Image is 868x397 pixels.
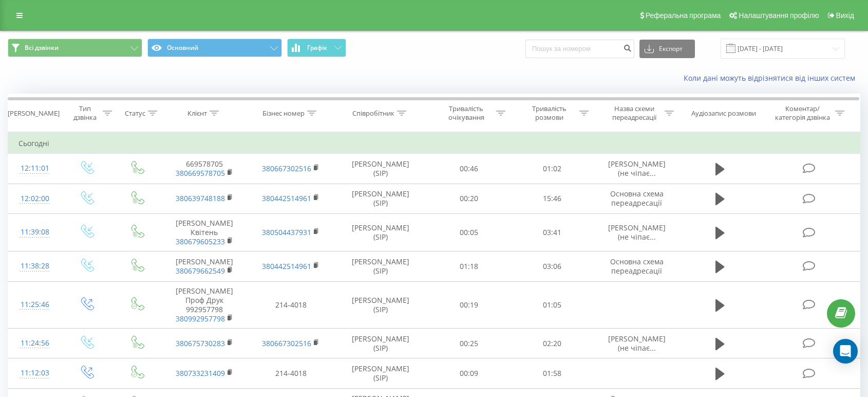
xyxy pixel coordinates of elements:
button: Всі дзвінки [8,39,142,57]
div: 12:02:00 [18,189,51,209]
a: 380675730283 [176,338,225,348]
td: [PERSON_NAME] (SIP) [334,251,427,281]
div: Тип дзвінка [70,104,100,122]
td: 214-4018 [248,281,334,329]
td: 00:05 [427,213,511,251]
div: Тривалість очікування [439,104,494,122]
td: [PERSON_NAME] [161,251,248,281]
span: [PERSON_NAME] (не чіпає... [608,223,666,242]
span: [PERSON_NAME] (не чіпає... [608,159,666,178]
td: [PERSON_NAME] (SIP) [334,329,427,358]
div: Статус [125,109,145,118]
a: 380992957798 [176,314,225,323]
td: 01:05 [511,281,594,329]
div: 11:39:08 [18,222,51,242]
div: Співробітник [352,109,394,118]
td: 01:02 [511,154,594,184]
td: 01:18 [427,251,511,281]
td: 00:25 [427,329,511,358]
div: Назва схеми переадресації [607,104,662,122]
td: Сьогодні [8,133,860,154]
td: 669578705 [161,154,248,184]
div: Коментар/категорія дзвінка [772,104,833,122]
a: 380679662549 [176,266,225,276]
td: Основна схема переадресації [594,251,680,281]
td: 03:06 [511,251,594,281]
a: 380679605233 [176,237,225,246]
td: [PERSON_NAME] (SIP) [334,358,427,388]
span: [PERSON_NAME] (не чіпає... [608,334,666,353]
div: 12:11:01 [18,158,51,178]
td: 00:09 [427,358,511,388]
div: 11:25:46 [18,295,51,315]
span: Налаштування профілю [739,11,819,20]
td: 00:20 [427,184,511,213]
a: 380442514961 [262,261,311,271]
div: 11:24:56 [18,333,51,353]
button: Основний [147,39,282,57]
td: [PERSON_NAME] (SIP) [334,213,427,251]
div: Аудіозапис розмови [691,109,756,118]
td: 02:20 [511,329,594,358]
div: Бізнес номер [262,109,305,118]
td: [PERSON_NAME] (SIP) [334,184,427,213]
a: 380667302516 [262,164,311,173]
td: 00:19 [427,281,511,329]
td: [PERSON_NAME] Проф Друк 992957798 [161,281,248,329]
div: [PERSON_NAME] [8,109,60,118]
td: 01:58 [511,358,594,388]
button: Експорт [639,40,695,58]
div: 11:12:03 [18,363,51,383]
span: Вихід [836,11,854,20]
a: 380639748188 [176,193,225,203]
div: Open Intercom Messenger [833,339,858,364]
td: 03:41 [511,213,594,251]
a: 380442514961 [262,193,311,203]
td: 214-4018 [248,358,334,388]
div: Клієнт [187,109,207,118]
a: Коли дані можуть відрізнятися вiд інших систем [684,73,860,83]
td: Основна схема переадресації [594,184,680,213]
input: Пошук за номером [525,40,634,58]
span: Графік [307,44,327,51]
div: 11:38:28 [18,256,51,276]
a: 380733231409 [176,368,225,378]
a: 380669578705 [176,168,225,178]
td: [PERSON_NAME] (SIP) [334,154,427,184]
td: [PERSON_NAME] (SIP) [334,281,427,329]
div: Тривалість розмови [522,104,577,122]
td: 15:46 [511,184,594,213]
span: Всі дзвінки [25,44,59,52]
td: [PERSON_NAME] Квітень [161,213,248,251]
button: Графік [287,39,346,57]
a: 380504437931 [262,227,311,237]
td: 00:46 [427,154,511,184]
span: Реферальна програма [646,11,721,20]
a: 380667302516 [262,338,311,348]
